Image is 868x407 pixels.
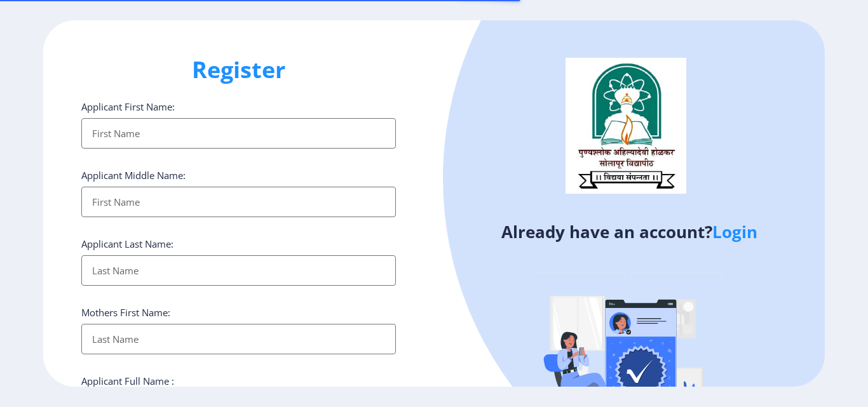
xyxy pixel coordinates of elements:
[81,169,186,182] label: Applicant Middle Name:
[81,255,396,286] input: Last Name
[81,237,173,250] label: Applicant Last Name:
[712,220,757,243] a: Login
[444,222,815,242] h4: Already have an account?
[81,187,396,217] input: First Name
[81,375,174,400] label: Applicant Full Name : (As on marksheet)
[81,324,396,354] input: Last Name
[81,306,170,319] label: Mothers First Name:
[81,118,396,149] input: First Name
[81,100,175,113] label: Applicant First Name:
[566,58,686,194] img: logo
[81,55,396,85] h1: Register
